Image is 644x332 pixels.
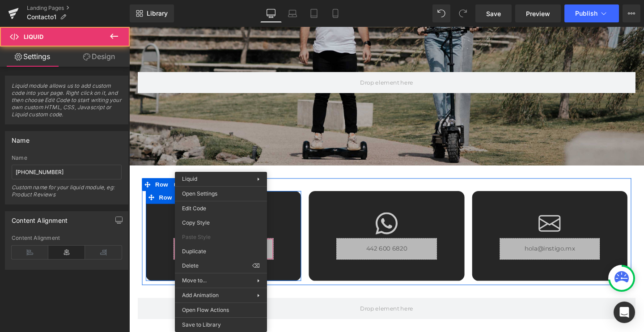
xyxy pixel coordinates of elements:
[182,175,197,182] span: Liquid
[182,277,257,285] span: Move to...
[82,223,106,237] span: Liquid
[12,82,122,124] span: Liquid module allows us to add custom code into your page. Right click on it, and then choose Edi...
[526,9,550,18] span: Preview
[182,190,260,198] span: Open Settings
[252,262,260,270] span: ⌫
[260,4,282,22] a: Desktop
[182,291,257,299] span: Add Animation
[282,4,303,22] a: Laptop
[25,159,43,173] span: Row
[623,4,640,22] button: More
[67,47,131,67] a: Design
[575,10,597,17] span: Publish
[182,233,260,241] span: Paste Style
[12,212,68,224] div: Content Alignment
[29,173,47,186] span: Row
[43,159,55,173] a: Expand / Collapse
[182,262,252,270] span: Delete
[454,4,472,22] button: Redo
[182,247,260,255] span: Duplicate
[147,9,168,17] span: Library
[118,223,129,236] a: Expand / Collapse
[12,235,122,241] div: Content Alignment
[486,9,501,18] span: Save
[24,33,43,40] span: Liquid
[182,321,260,329] span: Save to Library
[614,302,635,323] div: Open Intercom Messenger
[12,184,122,204] div: Custom name for your liquid module, eg: Product Reviews
[515,4,561,22] a: Preview
[325,4,346,22] a: Mobile
[182,219,260,227] span: Copy Style
[564,4,619,22] button: Publish
[12,155,122,161] div: Name
[130,4,174,22] a: New Library
[432,4,450,22] button: Undo
[12,132,30,144] div: Name
[182,306,260,314] span: Open Flow Actions
[27,4,130,12] a: Landing Pages
[303,4,325,22] a: Tablet
[47,173,59,186] a: Expand / Collapse
[27,13,56,21] span: Contacto1
[182,204,260,213] span: Edit Code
